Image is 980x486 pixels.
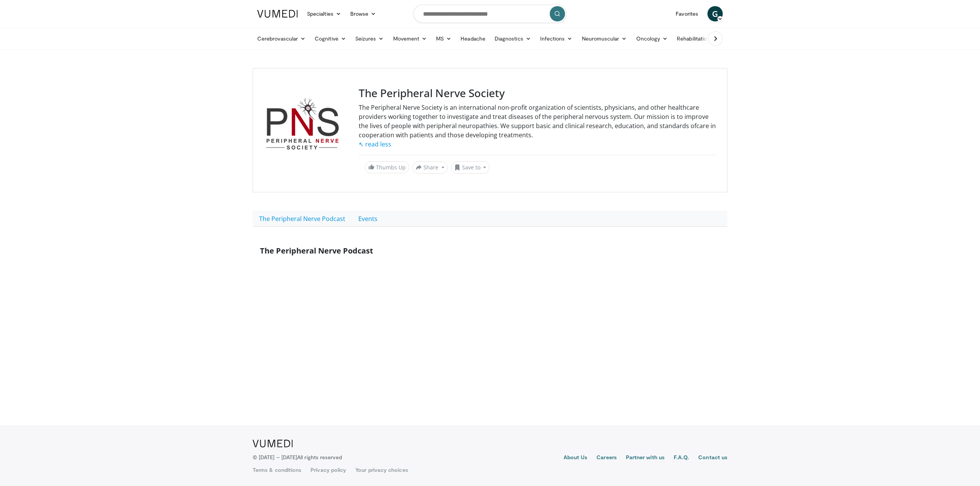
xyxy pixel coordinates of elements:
[359,87,716,100] h3: The Peripheral Nerve Society
[563,453,588,463] a: About Us
[253,466,301,474] a: Terms & conditions
[596,453,617,463] a: Careers
[536,31,577,46] a: Infections
[431,31,456,46] a: MS
[297,454,342,460] span: All rights reserved
[253,453,342,461] p: © [DATE] – [DATE]
[412,161,448,174] button: Share
[389,31,432,46] a: Movement
[698,453,727,463] a: Contact us
[359,140,391,148] a: ↖ read less
[257,10,298,18] img: VuMedi Logo
[359,103,716,149] div: The Peripheral Nerve Society is an international non-profit organization of scientists, physician...
[632,31,673,46] a: Oncology
[451,161,490,174] button: Save to
[253,31,310,46] a: Cerebrovascular
[413,5,567,23] input: Search topics, interventions
[577,31,632,46] a: Neuromuscular
[260,245,373,256] span: The Peripheral Nerve Podcast
[351,31,389,46] a: Seizures
[671,6,703,21] a: Favorites
[674,453,689,463] a: F.A.Q.
[626,453,665,463] a: Partner with us
[346,6,381,21] a: Browse
[365,161,409,173] a: Thumbs Up
[352,211,384,227] a: Events
[707,6,723,21] a: G
[355,466,408,474] a: Your privacy choices
[310,31,351,46] a: Cognitive
[253,211,352,227] a: The Peripheral Nerve Podcast
[253,440,293,447] img: VuMedi Logo
[456,31,490,46] a: Headache
[302,6,346,21] a: Specialties
[672,31,714,46] a: Rehabilitation
[359,122,716,148] span: care in cooperation with patients and those developing treatments.
[490,31,536,46] a: Diagnostics
[310,466,346,474] a: Privacy policy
